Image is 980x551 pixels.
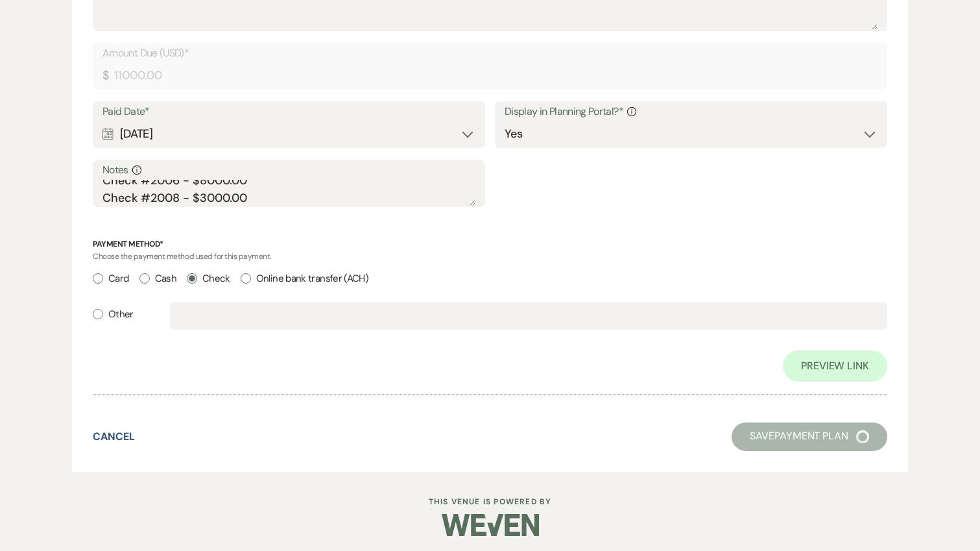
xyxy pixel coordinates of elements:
[102,44,878,63] label: Amount Due (USD)*
[139,273,150,284] input: Cash
[187,270,230,288] label: Check
[102,103,475,121] label: Paid Date*
[93,273,103,284] input: Card
[139,270,176,288] label: Cash
[102,180,475,206] textarea: Check #2006 - $8000.00 Check #2008 - $3000.00
[93,238,887,251] p: Payment Method*
[783,350,887,382] a: Preview Link
[442,502,539,548] img: Weven Logo
[241,270,368,288] label: Online bank transfer (ACH)
[102,161,475,180] label: Notes
[102,121,475,147] div: [DATE]
[505,103,878,121] label: Display in Planning Portal?*
[856,430,869,443] img: loading spinner
[241,273,251,284] input: Online bank transfer (ACH)
[187,273,197,284] input: Check
[93,309,103,319] input: Other
[93,306,134,323] label: Other
[732,422,887,451] button: SavePayment Plan
[93,432,135,442] button: Cancel
[102,67,108,84] div: $
[93,251,271,262] span: Choose the payment method used for this payment.
[93,270,128,288] label: Card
